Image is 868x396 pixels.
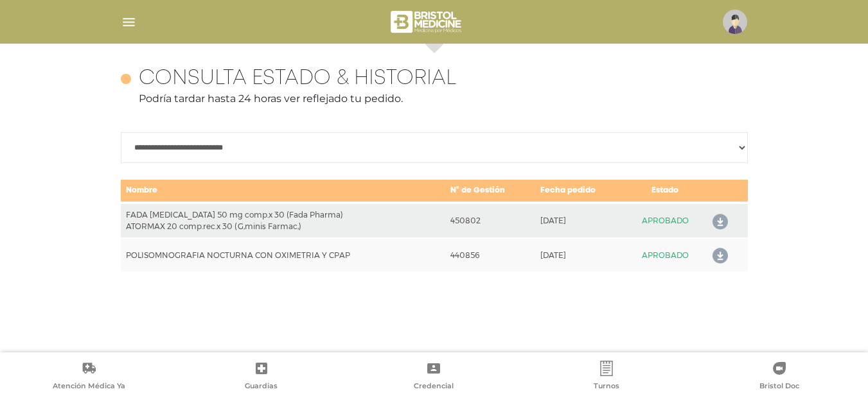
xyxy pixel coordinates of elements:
img: Cober_menu-lines-white.svg [121,14,137,30]
img: bristol-medicine-blanco.png [389,6,465,37]
td: FADA [MEDICAL_DATA] 50 mg comp.x 30 (Fada Pharma) ATORMAX 20 comp.rec.x 30 (G‚minis Farmac‚) [121,203,445,238]
p: Podría tardar hasta 24 horas ver reflejado tu pedido. [121,91,748,107]
td: Estado [626,179,705,203]
td: [DATE] [535,203,626,238]
span: Turnos [594,381,619,393]
a: Turnos [520,361,693,393]
h4: Consulta estado & historial [139,67,456,91]
td: POLISOMNOGRAFIA NOCTURNA CON OXIMETRIA Y CPAP [121,238,445,272]
td: 440856 [445,238,535,272]
td: N° de Gestión [445,179,535,203]
a: Guardias [175,361,348,393]
a: Credencial [348,361,520,393]
span: Bristol Doc [759,381,799,393]
span: Atención Médica Ya [53,381,125,393]
span: Guardias [245,381,278,393]
img: profile-placeholder.svg [723,10,747,34]
td: Nombre [121,179,445,203]
td: APROBADO [626,238,705,272]
span: Credencial [414,381,454,393]
a: Bristol Doc [693,361,865,393]
td: 450802 [445,203,535,238]
td: [DATE] [535,238,626,272]
td: APROBADO [626,203,705,238]
td: Fecha pedido [535,179,626,203]
a: Atención Médica Ya [3,361,175,393]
